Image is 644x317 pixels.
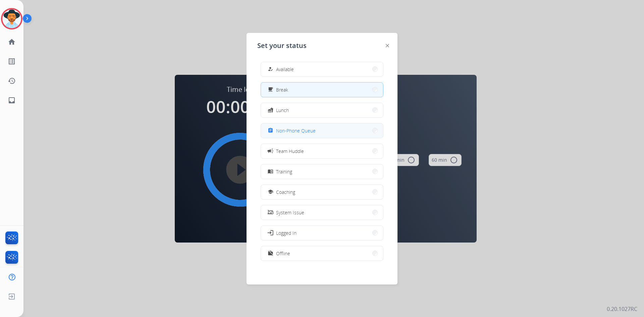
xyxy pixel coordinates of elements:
span: Lunch [276,107,289,114]
span: Offline [276,250,290,257]
mat-icon: home [8,38,16,46]
mat-icon: menu_book [268,169,273,174]
mat-icon: school [268,189,273,195]
span: Available [276,66,294,73]
img: close-button [386,44,389,47]
button: Non-Phone Queue [261,123,383,138]
button: Logged In [261,226,383,240]
mat-icon: login [267,229,274,236]
mat-icon: work_off [268,251,273,256]
span: Team Huddle [276,148,304,155]
span: Coaching [276,189,295,196]
mat-icon: campaign [267,148,274,154]
button: Training [261,164,383,179]
span: Logged In [276,229,297,236]
mat-icon: phonelink_off [268,210,273,215]
button: Team Huddle [261,144,383,158]
button: Offline [261,246,383,261]
button: Available [261,62,383,76]
mat-icon: how_to_reg [268,66,273,72]
button: Coaching [261,185,383,199]
mat-icon: free_breakfast [268,87,273,93]
span: System Issue [276,209,304,216]
span: Training [276,168,292,175]
mat-icon: history [8,77,16,85]
button: Lunch [261,103,383,117]
p: 0.20.1027RC [607,305,637,313]
button: System Issue [261,205,383,220]
mat-icon: assignment [268,128,273,134]
img: avatar [2,9,21,28]
mat-icon: fastfood [268,107,273,113]
span: Break [276,86,288,93]
button: Break [261,83,383,97]
mat-icon: inbox [8,96,16,104]
mat-icon: list_alt [8,57,16,65]
span: Set your status [257,41,307,50]
span: Non-Phone Queue [276,127,316,134]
